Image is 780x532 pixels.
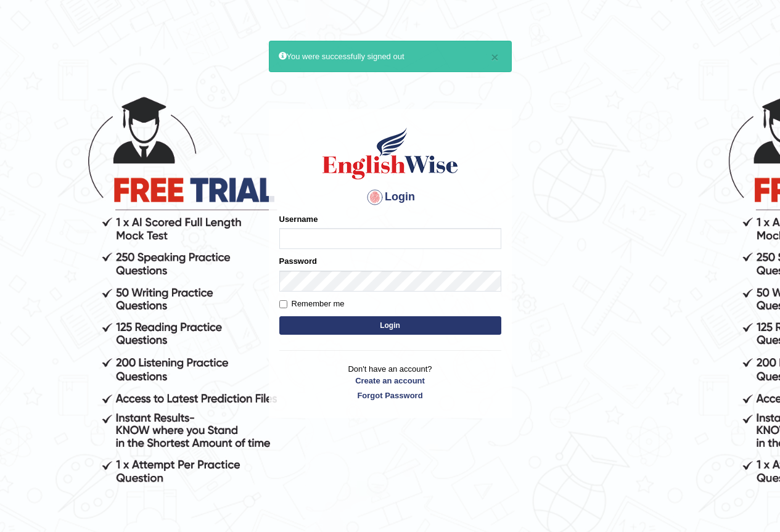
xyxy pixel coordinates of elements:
[279,213,318,225] label: Username
[491,51,498,63] button: ×
[279,390,501,401] a: Forgot Password
[279,187,501,207] h4: Login
[279,375,501,387] a: Create an account
[279,255,317,267] label: Password
[279,298,345,310] label: Remember me
[279,300,287,308] input: Remember me
[320,126,461,181] img: Logo of English Wise sign in for intelligent practice with AI
[269,41,512,72] div: You were successfully signed out
[279,316,501,335] button: Login
[279,363,501,401] p: Don't have an account?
